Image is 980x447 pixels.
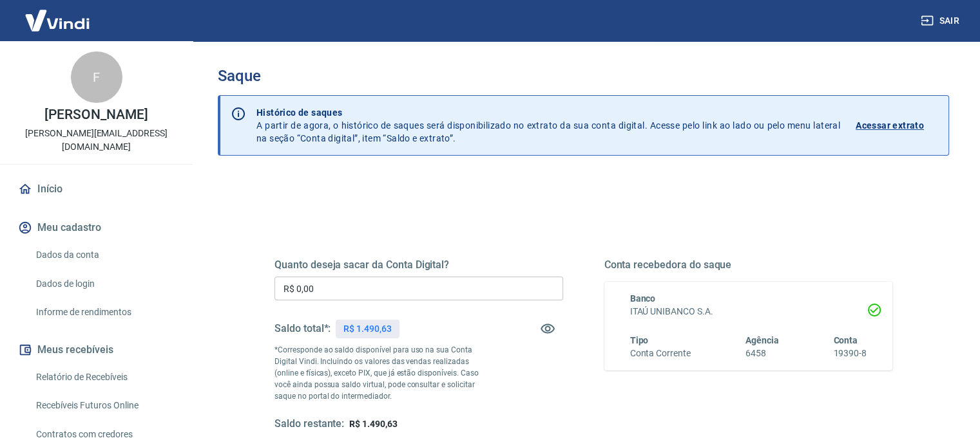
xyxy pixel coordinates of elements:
a: Informe de rendimentos [31,299,177,325]
span: Conta [833,335,858,345]
a: Dados da conta [31,242,177,268]
p: *Corresponde ao saldo disponível para uso na sua Conta Digital Vindi. Incluindo os valores das ve... [274,344,491,402]
h3: Saque [218,67,949,85]
h6: 6458 [745,347,779,360]
p: R$ 1.490,63 [343,322,391,336]
h5: Saldo total*: [274,322,331,335]
h6: 19390-8 [833,347,867,360]
div: F [71,51,122,103]
p: A partir de agora, o histórico de saques será disponibilizado no extrato da sua conta digital. Ac... [256,106,840,145]
p: [PERSON_NAME] [44,108,148,122]
span: Tipo [630,335,649,345]
span: R$ 1.490,63 [349,419,397,429]
p: Histórico de saques [256,106,840,119]
a: Recebíveis Futuros Online [31,392,177,419]
button: Sair [918,9,965,33]
button: Meu cadastro [15,214,177,242]
span: Agência [745,335,779,345]
a: Acessar extrato [856,106,938,145]
h6: Conta Corrente [630,347,691,360]
h5: Quanto deseja sacar da Conta Digital? [274,259,563,271]
span: Banco [630,293,656,304]
a: Dados de login [31,271,177,297]
a: Início [15,175,177,203]
img: Vindi [15,1,99,40]
button: Meus recebíveis [15,336,177,364]
p: Acessar extrato [856,119,924,132]
h6: ITAÚ UNIBANCO S.A. [630,305,867,318]
a: Relatório de Recebíveis [31,364,177,390]
h5: Conta recebedora do saque [604,259,893,271]
h5: Saldo restante: [274,417,344,431]
p: [PERSON_NAME][EMAIL_ADDRESS][DOMAIN_NAME] [10,127,182,154]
